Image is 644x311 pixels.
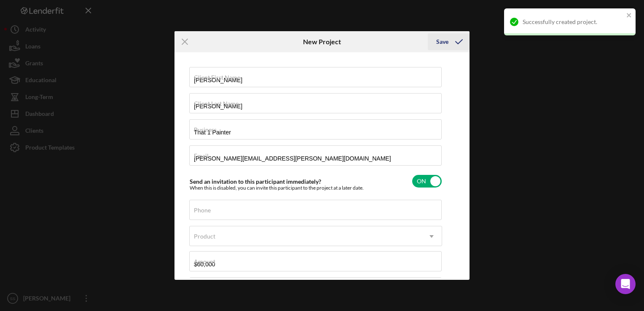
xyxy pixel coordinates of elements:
[523,19,624,25] div: Successfully created project.
[436,33,448,50] div: Save
[615,274,636,294] div: Open Intercom Messenger
[626,12,632,20] button: close
[194,126,217,133] label: Business
[190,185,364,191] div: When this is disabled, you can invite this participant to the project at a later date.
[194,258,215,265] label: Amount
[190,178,321,185] label: Send an invitation to this participant immediately?
[194,233,215,240] div: Product
[194,100,239,107] label: Client Last Name
[428,33,470,50] button: Save
[194,207,211,214] label: Phone
[194,74,240,81] label: Client First Name
[194,153,209,159] label: Email
[303,38,341,46] h6: New Project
